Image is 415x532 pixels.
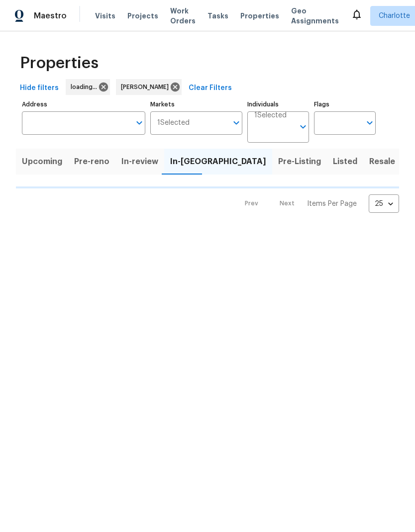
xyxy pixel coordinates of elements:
[20,58,99,68] span: Properties
[66,79,110,95] div: loading...
[71,82,101,92] span: loading...
[254,111,287,120] span: 1 Selected
[235,194,399,213] nav: Pagination Navigation
[170,155,266,169] span: In-[GEOGRAPHIC_DATA]
[116,79,182,95] div: [PERSON_NAME]
[16,79,63,97] button: Hide filters
[185,79,236,97] button: Clear Filters
[189,82,232,94] span: Clear Filters
[95,11,115,21] span: Visits
[132,116,146,130] button: Open
[333,155,357,169] span: Listed
[247,101,309,107] label: Individuals
[229,116,243,130] button: Open
[369,191,399,217] div: 25
[121,155,158,169] span: In-review
[291,6,339,26] span: Geo Assignments
[369,155,395,169] span: Resale
[314,101,376,107] label: Flags
[22,101,145,107] label: Address
[150,101,243,107] label: Markets
[22,155,62,169] span: Upcoming
[240,11,279,21] span: Properties
[20,82,59,94] span: Hide filters
[278,155,321,169] span: Pre-Listing
[34,11,67,21] span: Maestro
[170,6,196,26] span: Work Orders
[74,155,109,169] span: Pre-reno
[296,120,310,134] button: Open
[363,116,377,130] button: Open
[127,11,158,21] span: Projects
[207,12,228,19] span: Tasks
[157,119,190,127] span: 1 Selected
[307,199,357,209] p: Items Per Page
[121,82,173,92] span: [PERSON_NAME]
[379,11,410,21] span: Charlotte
